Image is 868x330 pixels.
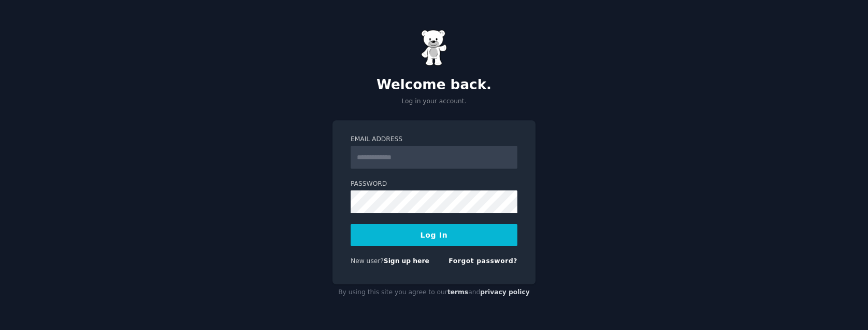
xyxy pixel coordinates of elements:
label: Password [351,180,517,189]
button: Log In [351,224,517,246]
p: Log in your account. [332,97,536,106]
label: Email Address [351,135,517,144]
span: New user? [351,257,384,265]
img: Gummy Bear [421,30,447,66]
div: By using this site you agree to our and [332,284,536,301]
h2: Welcome back. [332,77,536,93]
a: Forgot password? [449,257,517,265]
a: terms [447,288,468,296]
a: Sign up here [384,257,429,265]
a: privacy policy [480,288,530,296]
